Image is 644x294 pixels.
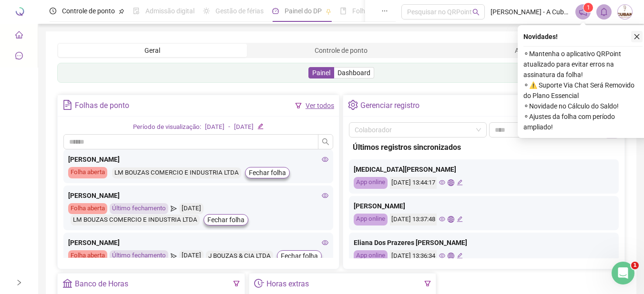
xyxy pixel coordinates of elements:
[618,5,632,19] img: 57499
[58,44,247,57] div: Geral
[354,177,388,189] div: App online
[112,167,241,178] div: LM BOUZAS COMERCIO E INDUSTRIA LTDA
[68,154,328,165] div: [PERSON_NAME]
[68,250,107,262] div: Folha aberta
[15,27,23,46] span: home
[523,49,643,80] span: ⚬ Mantenha o aplicativo QRPoint atualizado para evitar erros na assinatura da folha!
[523,31,558,42] span: Novidades !
[133,122,201,132] div: Período de visualização:
[62,278,72,288] span: bank
[285,7,322,15] span: Painel do DP
[352,7,413,15] span: Folha de pagamento
[171,203,177,214] span: send
[57,43,625,58] div: segmented control
[354,164,614,175] div: [MEDICAL_DATA][PERSON_NAME]
[326,9,331,14] span: pushpin
[295,102,302,109] span: filter
[228,122,230,132] div: -
[353,141,615,153] div: Últimos registros sincronizados
[439,216,445,222] span: eye
[306,102,334,109] a: Ver todos
[75,276,128,292] div: Banco de Horas
[322,156,328,163] span: eye
[354,250,388,262] div: App online
[110,203,168,214] div: Último fechamento
[523,101,643,111] span: ⚬ Novidade no Cálculo do Saldo!
[16,279,22,286] span: right
[207,215,245,225] span: Fechar folha
[257,123,264,129] span: edit
[322,192,328,199] span: eye
[424,280,431,287] span: filter
[612,262,634,284] iframe: Intercom live chat
[68,167,107,178] div: Folha aberta
[360,98,419,114] div: Gerenciar registro
[205,122,225,132] div: [DATE]
[179,250,204,262] div: [DATE]
[249,167,286,178] span: Fechar folha
[457,253,463,259] span: edit
[247,44,436,57] div: Controle de ponto
[587,4,590,11] span: 1
[448,216,454,222] span: global
[312,69,330,77] span: Painel
[50,8,56,14] span: clock-circle
[179,203,204,214] div: [DATE]
[390,250,437,262] div: [DATE] 13:36:34
[354,214,388,225] div: App online
[583,3,593,12] sup: 1
[523,111,643,132] span: ⚬ Ajustes da folha com período ampliado!
[600,8,608,16] span: bell
[381,8,388,14] span: ellipsis
[354,237,614,248] div: Eliana Dos Prazeres [PERSON_NAME]
[203,8,210,14] span: sun
[457,216,463,222] span: edit
[579,8,587,16] span: notification
[254,278,264,288] span: field-time
[272,8,279,14] span: dashboard
[71,215,200,225] div: LM BOUZAS COMERCIO E INDUSTRIA LTDA
[340,8,347,14] span: book
[15,48,23,67] span: message
[234,122,254,132] div: [DATE]
[322,138,329,146] span: search
[472,9,480,16] span: search
[523,80,643,101] span: ⚬ ⚠️ Suporte Via Chat Será Removido do Plano Essencial
[439,253,445,259] span: eye
[631,262,639,269] span: 1
[233,280,240,287] span: filter
[448,179,454,186] span: global
[68,203,107,214] div: Folha aberta
[110,250,168,262] div: Último fechamento
[277,250,322,262] button: Fechar folha
[390,214,437,225] div: [DATE] 13:37:48
[215,7,264,15] span: Gestão de férias
[457,179,463,186] span: edit
[448,253,454,259] span: global
[145,7,194,15] span: Admissão digital
[62,7,115,15] span: Controle de ponto
[390,177,437,189] div: [DATE] 13:44:17
[634,33,640,40] span: close
[337,69,370,77] span: Dashboard
[75,98,129,114] div: Folhas de ponto
[439,179,445,186] span: eye
[133,8,140,14] span: file-done
[206,251,273,262] div: J BOUZAS & CIA LTDA
[68,190,328,201] div: [PERSON_NAME]
[119,9,124,14] span: pushpin
[62,100,72,110] span: file-text
[435,44,624,57] div: Admissão
[281,251,318,261] span: Fechar folha
[322,239,328,246] span: eye
[68,237,328,248] div: [PERSON_NAME]
[348,100,358,110] span: setting
[171,250,177,262] span: send
[266,276,309,292] div: Horas extras
[204,214,248,225] button: Fechar folha
[491,7,570,17] span: [PERSON_NAME] - A Cubana Sorvetes Centro
[245,167,290,178] button: Fechar folha
[354,201,614,211] div: [PERSON_NAME]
